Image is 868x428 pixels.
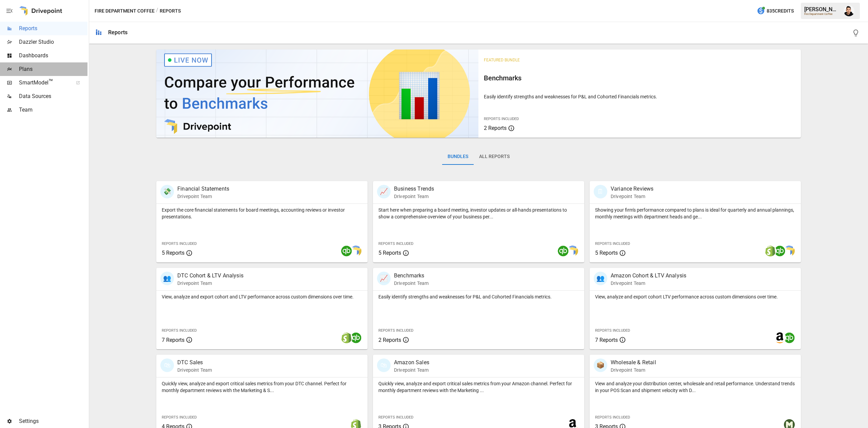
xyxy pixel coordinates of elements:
img: quickbooks [784,332,795,343]
img: video thumbnail [156,50,478,138]
span: 5 Reports [595,250,618,256]
p: Drivepoint Team [394,193,434,200]
span: SmartModel [19,79,68,87]
img: quickbooks [341,246,352,256]
p: Drivepoint Team [177,193,229,200]
p: Benchmarks [394,272,429,280]
p: Amazon Cohort & LTV Analysis [611,272,686,280]
img: smart model [351,246,361,256]
p: Financial Statements [177,185,229,193]
p: Business Trends [394,185,434,193]
span: Reports Included [378,241,413,246]
span: Reports Included [484,117,519,121]
span: Reports Included [378,415,413,420]
span: Reports Included [595,328,630,333]
div: 📈 [377,185,391,198]
span: Reports Included [162,415,197,420]
span: 835 Credits [767,7,794,15]
p: Wholesale & Retail [611,358,656,367]
img: shopify [765,246,776,256]
div: 🗓 [594,185,607,198]
div: 📦 [594,358,607,372]
span: Data Sources [19,92,87,100]
img: quickbooks [774,246,785,256]
span: Reports Included [162,241,197,246]
span: Featured Bundle [484,58,520,62]
div: 👥 [160,272,174,285]
span: Reports Included [595,415,630,420]
p: Drivepoint Team [177,280,243,287]
p: Export the core financial statements for board meetings, accounting reviews or investor presentat... [162,207,362,220]
button: Fire Department Coffee [95,7,155,15]
div: 🛍 [377,358,391,372]
div: 👥 [594,272,607,285]
span: Plans [19,65,87,73]
p: View and analyze your distribution center, wholesale and retail performance. Understand trends in... [595,380,795,394]
span: Dazzler Studio [19,38,87,46]
p: View, analyze and export cohort LTV performance across custom dimensions over time. [595,293,795,300]
img: shopify [341,332,352,343]
p: Easily identify strengths and weaknesses for P&L and Cohorted Financials metrics. [484,93,795,100]
p: Drivepoint Team [611,367,656,373]
button: All Reports [474,149,515,165]
span: ™ [48,78,53,86]
span: 5 Reports [162,250,184,256]
span: Dashboards [19,52,87,60]
p: Drivepoint Team [177,367,212,373]
p: Easily identify strengths and weaknesses for P&L and Cohorted Financials metrics. [378,293,579,300]
p: DTC Cohort & LTV Analysis [177,272,243,280]
span: Reports Included [378,328,413,333]
p: Showing your firm's performance compared to plans is ideal for quarterly and annual plannings, mo... [595,207,795,220]
div: 🛍 [160,358,174,372]
div: [PERSON_NAME] [804,6,840,13]
div: / [156,7,158,15]
p: Variance Reviews [611,185,653,193]
button: 835Credits [754,5,796,17]
span: Settings [19,417,87,425]
p: Drivepoint Team [611,280,686,287]
button: Francisco Sanchez [840,1,859,20]
p: Amazon Sales [394,358,429,367]
div: Reports [108,29,127,36]
img: smart model [567,246,578,256]
span: Reports Included [162,328,197,333]
p: Drivepoint Team [611,193,653,200]
p: Quickly view, analyze and export critical sales metrics from your DTC channel. Perfect for monthl... [162,380,362,394]
p: Drivepoint Team [394,367,429,373]
span: 2 Reports [484,125,507,131]
div: Fire Department Coffee [804,13,840,16]
span: Reports [19,24,87,33]
button: Bundles [442,149,474,165]
span: 2 Reports [378,337,401,343]
span: 7 Reports [162,337,184,343]
img: smart model [784,246,795,256]
p: Drivepoint Team [394,280,429,287]
p: Start here when preparing a board meeting, investor updates or all-hands presentations to show a ... [378,207,579,220]
p: DTC Sales [177,358,212,367]
img: quickbooks [558,246,569,256]
span: Reports Included [595,241,630,246]
img: quickbooks [351,332,361,343]
div: 📈 [377,272,391,285]
span: Team [19,106,87,114]
div: 💸 [160,185,174,198]
span: 7 Reports [595,337,618,343]
img: Francisco Sanchez [844,5,854,16]
p: Quickly view, analyze and export critical sales metrics from your Amazon channel. Perfect for mon... [378,380,579,394]
h6: Benchmarks [484,73,795,83]
img: amazon [774,332,785,343]
p: View, analyze and export cohort and LTV performance across custom dimensions over time. [162,293,362,300]
span: 5 Reports [378,250,401,256]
